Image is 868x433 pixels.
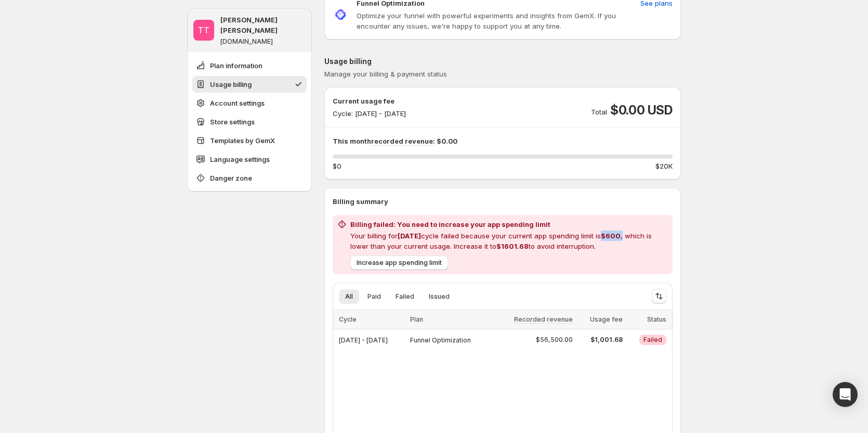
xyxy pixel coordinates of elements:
span: Language settings [210,154,270,164]
button: Usage billing [192,76,307,93]
p: Cycle: [DATE] - [DATE] [333,108,406,119]
span: Failed [643,336,662,344]
p: This month $0.00 [333,136,673,146]
span: $20K [655,161,673,171]
div: Open Intercom Messenger [833,382,858,407]
span: recorded revenue: [371,137,435,146]
span: Issued [429,292,450,301]
span: Status [647,315,666,323]
span: Usage billing [210,79,252,90]
button: Danger zone [192,170,307,186]
h2: Billing failed: You need to increase your app spending limit [350,219,668,230]
span: All [345,292,353,301]
span: Increase app spending limit [357,259,442,267]
span: Funnel Optimization [410,336,471,344]
p: Current usage fee [333,96,406,106]
span: [DATE] [398,232,421,240]
p: Usage billing [324,56,681,67]
button: Plan information [192,57,307,74]
button: Account settings [192,95,307,111]
p: Billing summary [333,196,673,207]
span: Cycle [339,315,357,323]
p: [PERSON_NAME] [PERSON_NAME] [220,15,306,35]
span: Usage fee [590,315,623,323]
button: Increase app spending limit [350,256,448,270]
span: $1,001.68 [579,336,623,344]
span: $0.00 USD [610,102,673,119]
span: [DATE] - [DATE] [339,336,388,344]
span: Danger zone [210,173,252,183]
span: Templates by GemX [210,135,275,146]
span: Plan information [210,60,262,71]
p: Optimize your funnel with powerful experiments and insights from GemX. If you encounter any issue... [357,10,636,31]
span: Recorded revenue [514,315,573,324]
span: Plan [410,315,423,323]
span: $56,500.00 [536,336,573,344]
img: Funnel Optimization [333,7,348,22]
span: $1601.68 [496,242,529,250]
p: [DOMAIN_NAME] [220,37,273,46]
button: Sort the results [652,289,666,303]
span: $600 [601,232,621,240]
button: Store settings [192,113,307,130]
span: Store settings [210,117,255,127]
span: Failed [396,292,414,301]
span: Account settings [210,98,265,108]
span: $0 [333,161,341,171]
span: Paid [367,292,381,301]
text: TT [198,25,209,35]
button: Language settings [192,151,307,168]
button: Templates by GemX [192,132,307,149]
p: Your billing for cycle failed because your current app spending limit is , which is lower than yo... [350,231,668,251]
span: Tanya Tanya [193,20,214,41]
span: Manage your billing & payment status [324,70,447,78]
p: Total [591,107,607,117]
